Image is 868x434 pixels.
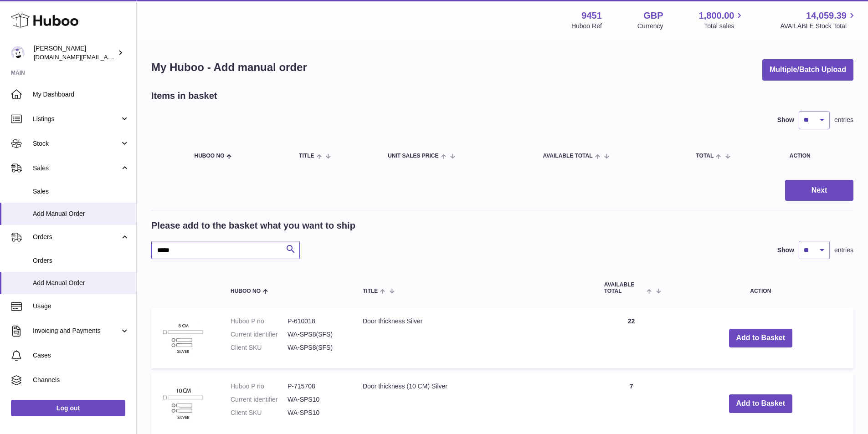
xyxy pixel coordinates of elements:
div: Currency [637,22,663,31]
span: My Dashboard [33,90,129,99]
h1: My Huboo - Add manual order [151,60,307,75]
span: Huboo no [231,288,261,294]
dt: Huboo P no [231,382,288,391]
span: AVAILABLE Stock Total [780,22,857,31]
span: AVAILABLE Total [543,153,592,159]
button: Add to Basket [729,329,793,347]
td: 7 [595,373,668,434]
dd: WA-SPS8(SFS) [288,343,344,352]
span: entries [834,246,853,255]
dt: Client SKU [231,408,288,417]
dt: Huboo P no [231,317,288,326]
span: 1,800.00 [699,10,734,22]
span: Title [299,153,314,159]
a: 1,800.00 Total sales [699,10,745,31]
div: Huboo Ref [571,22,602,31]
dd: WA-SPS8(SFS) [288,330,344,339]
span: Title [363,288,378,294]
button: Add to Basket [729,394,793,413]
img: Door thickness (10 CM) Silver [160,382,206,423]
span: Listings [33,115,120,123]
span: Sales [33,164,120,173]
h2: Items in basket [151,90,217,102]
td: Door thickness Silver [354,308,595,369]
dd: WA-SPS10 [288,408,344,417]
td: Door thickness (10 CM) Silver [354,373,595,434]
span: Orders [33,256,129,265]
label: Show [777,116,794,124]
h2: Please add to the basket what you want to ship [151,220,355,232]
span: Unit Sales Price [388,153,438,159]
span: Orders [33,233,120,241]
dt: Current identifier [231,395,288,404]
span: Cases [33,351,129,360]
span: Total [696,153,714,159]
span: Add Manual Order [33,279,129,287]
span: entries [834,116,853,124]
img: Door thickness Silver [160,317,206,357]
span: Channels [33,376,129,384]
span: Stock [33,139,120,148]
span: Usage [33,302,129,311]
span: [DOMAIN_NAME][EMAIL_ADDRESS][DOMAIN_NAME] [34,53,181,61]
dd: P-610018 [288,317,344,326]
span: Huboo no [194,153,224,159]
dt: Client SKU [231,343,288,352]
div: Action [790,153,844,159]
span: AVAILABLE Total [604,282,645,294]
button: Next [785,180,853,201]
img: amir.ch@gmail.com [11,46,25,60]
th: Action [668,273,853,303]
dd: WA-SPS10 [288,395,344,404]
span: Total sales [704,22,745,31]
a: 14,059.39 AVAILABLE Stock Total [780,10,857,31]
div: [PERSON_NAME] [34,44,116,61]
strong: GBP [643,10,663,22]
span: Add Manual Order [33,209,129,218]
strong: 9451 [581,10,602,22]
dd: P-715708 [288,382,344,391]
label: Show [777,246,794,255]
span: Sales [33,187,129,196]
button: Multiple/Batch Upload [762,59,853,81]
span: Invoicing and Payments [33,327,120,335]
a: Log out [11,400,125,416]
span: 14,059.39 [806,10,847,22]
td: 22 [595,308,668,369]
dt: Current identifier [231,330,288,339]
